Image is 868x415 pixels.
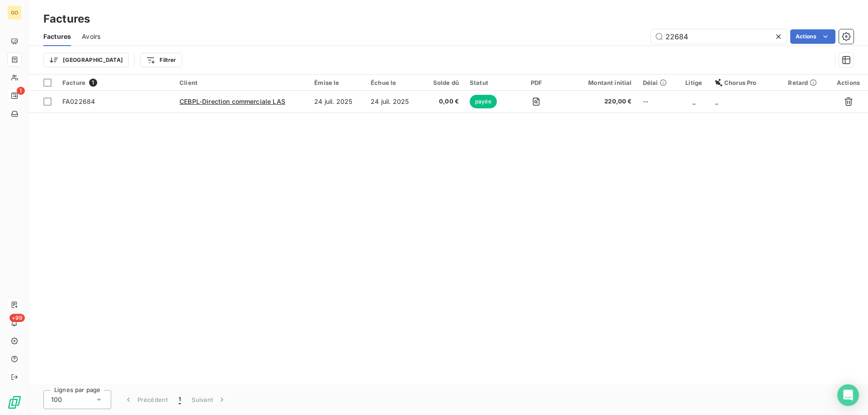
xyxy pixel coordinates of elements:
[371,79,416,86] div: Échue le
[186,390,232,409] button: Suivant
[179,79,303,86] div: Client
[51,395,62,404] span: 100
[567,79,632,86] div: Montant initial
[7,5,22,20] div: GO
[314,79,360,86] div: Émise le
[427,79,459,86] div: Solde dû
[43,53,129,67] button: [GEOGRAPHIC_DATA]
[637,91,678,112] td: --
[790,29,835,44] button: Actions
[651,29,787,44] input: Rechercher
[643,79,673,86] div: Délai
[62,79,85,86] span: Facture
[427,97,459,106] span: 0,00 €
[309,91,365,112] td: 24 juil. 2025
[179,395,181,404] span: 1
[470,79,505,86] div: Statut
[173,390,186,409] button: 1
[7,89,21,103] a: 1
[43,11,90,27] h3: Factures
[89,79,97,87] span: 1
[567,97,632,106] span: 220,00 €
[9,314,25,322] span: +99
[693,98,695,105] span: _
[43,32,71,41] span: Factures
[715,79,777,86] div: Chorus Pro
[62,98,95,105] span: FA022684
[837,384,859,406] div: Open Intercom Messenger
[365,91,422,112] td: 24 juil. 2025
[17,87,25,95] span: 1
[140,53,182,67] button: Filtrer
[834,79,863,86] div: Actions
[788,79,823,86] div: Retard
[715,98,718,105] span: _
[179,98,285,105] span: CEBPL-Direction commerciale LAS
[516,79,557,86] div: PDF
[470,95,497,108] span: payée
[7,395,22,410] img: Logo LeanPay
[118,390,173,409] button: Précédent
[684,79,704,86] div: Litige
[82,32,100,41] span: Avoirs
